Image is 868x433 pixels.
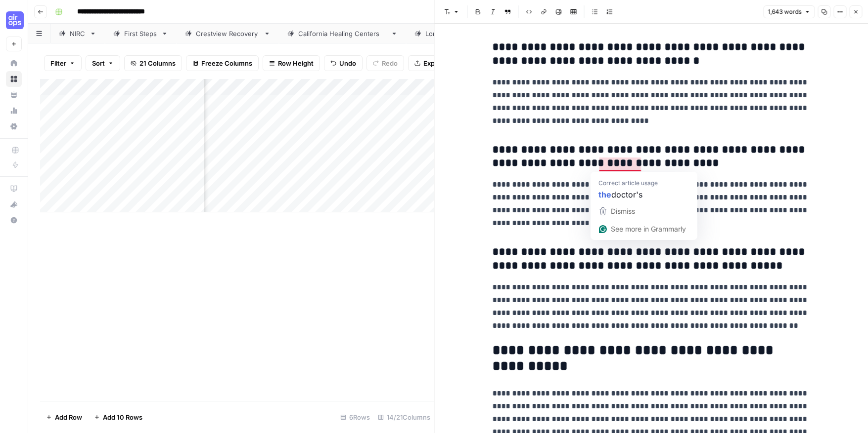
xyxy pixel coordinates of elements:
[408,55,465,71] button: Export CSV
[201,58,252,68] span: Freeze Columns
[86,55,120,71] button: Sort
[278,58,314,68] span: Row Height
[186,55,259,71] button: Freeze Columns
[374,409,434,425] div: 14/21 Columns
[6,118,22,134] a: Settings
[279,24,406,43] a: [US_STATE] Healing Centers
[50,24,105,43] a: NIRC
[40,409,88,425] button: Add Row
[768,7,801,16] span: 1,643 words
[6,87,22,103] a: Your Data
[92,58,105,68] span: Sort
[298,29,387,39] div: [US_STATE] Healing Centers
[70,29,86,39] div: NIRC
[6,181,22,197] a: AirOps Academy
[339,58,356,68] span: Undo
[6,55,22,71] a: Home
[88,409,148,425] button: Add 10 Rows
[103,412,142,422] span: Add 10 Rows
[6,212,22,228] button: Help + Support
[336,409,374,425] div: 6 Rows
[366,55,404,71] button: Redo
[124,29,157,39] div: First Steps
[6,103,22,118] a: Usage
[44,55,82,71] button: Filter
[6,197,22,212] button: What's new?
[50,58,66,68] span: Filter
[6,71,22,87] a: Browse
[382,58,398,68] span: Redo
[425,29,452,39] div: Longleaf
[406,24,471,43] a: Longleaf
[55,412,82,422] span: Add Row
[139,58,176,68] span: 21 Columns
[105,24,177,43] a: First Steps
[196,29,260,39] div: Crestview Recovery
[6,8,22,33] button: Workspace: Cohort 4
[177,24,279,43] a: Crestview Recovery
[6,11,24,29] img: Cohort 4 Logo
[263,55,320,71] button: Row Height
[763,5,815,18] button: 1,643 words
[124,55,182,71] button: 21 Columns
[423,58,458,68] span: Export CSV
[324,55,363,71] button: Undo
